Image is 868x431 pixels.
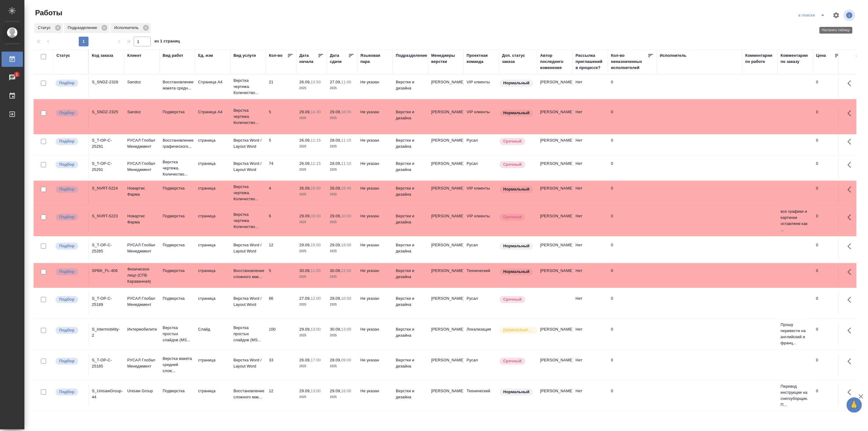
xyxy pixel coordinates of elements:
p: [PERSON_NAME] [431,79,461,85]
span: 1 [12,71,21,78]
td: 21 [266,76,296,97]
p: Нормальный [503,110,530,116]
p: 2025 [330,85,354,91]
div: Статус [34,23,63,33]
td: Не указан [357,292,393,314]
td: 0 [813,292,844,314]
div: Дата начала [299,53,318,65]
td: 0 [813,354,844,375]
p: Подверстка [163,213,192,219]
p: Верстка простых слайдов (MS... [163,325,192,343]
p: Срочный [503,161,522,168]
p: Sandoz [127,109,157,115]
p: [PERSON_NAME] [431,213,461,219]
div: S_intermobility-2 [92,326,121,339]
p: Исполнитель [114,25,141,31]
td: Верстки и дизайна [393,323,428,345]
p: 26.09, [299,138,311,143]
p: Подбор [59,161,74,168]
td: Не указан [357,323,393,345]
p: 29.09, [330,243,341,247]
p: 14:30 [311,110,321,114]
div: S_NVRT-5223 [92,213,121,219]
td: Русал [464,292,499,314]
div: S_T-OP-C-25285 [92,242,121,254]
td: 0 [608,265,657,286]
p: 2025 [330,302,354,308]
td: 0 [813,182,844,204]
td: [PERSON_NAME] [537,76,573,97]
button: Здесь прячутся важные кнопки [844,265,859,279]
p: 15:00 [311,243,321,247]
div: S_T-OP-C-25291 [92,137,121,150]
td: страница [195,158,230,179]
div: S_T-OP-C-25185 [92,357,121,369]
td: Не указан [357,106,393,127]
p: 11:15 [341,138,351,143]
div: Цена [816,53,826,59]
td: Русал [464,354,499,375]
td: [PERSON_NAME] [537,182,573,204]
p: 26.09, [299,186,311,190]
div: Можно подбирать исполнителей [55,137,85,146]
p: 2025 [299,167,324,173]
td: Нет [573,158,608,179]
td: страница [195,239,230,260]
span: 🙏 [849,399,859,411]
div: Код заказа [92,53,113,59]
span: Посмотреть информацию [844,9,856,21]
p: 2025 [299,332,324,339]
button: Здесь прячутся важные кнопки [844,182,859,197]
td: 0 [608,292,657,314]
td: Верстки и дизайна [393,239,428,260]
td: Верстки и дизайна [393,76,428,97]
div: Подразделение [64,23,109,33]
div: Статус [56,53,70,59]
p: 2025 [330,167,354,173]
td: Нет [573,182,608,204]
p: Sandoz [127,79,157,85]
p: Статус [38,25,53,31]
button: Здесь прячутся важные кнопки [844,239,859,254]
button: Здесь прячутся важные кнопки [844,76,859,91]
p: Верстка чертежа. Количество... [233,107,263,126]
p: Верстка чертежа. Количество... [163,159,192,177]
p: РУСАЛ Глобал Менеджмент [127,357,157,369]
td: Нет [573,106,608,127]
td: Не указан [357,354,393,375]
p: 29.09, [299,110,311,114]
button: Здесь прячутся важные кнопки [844,354,859,369]
p: 2025 [330,219,354,225]
p: 28.09, [330,161,341,166]
p: 11:15 [341,161,351,166]
td: 0 [608,76,657,97]
td: Страница А4 [195,106,230,127]
td: 100 [266,323,296,345]
div: Менеджеры верстки [431,53,461,65]
p: Подразделение [68,25,99,31]
button: Здесь прячутся важные кнопки [844,292,859,307]
p: 12:00 [311,296,321,301]
td: 33 [266,354,296,375]
div: split button [797,10,829,20]
p: 2025 [299,143,324,150]
div: SPBK_FL-406 [92,268,121,274]
td: Не указан [357,265,393,286]
td: 5 [266,265,296,286]
p: 29.09, [330,214,341,218]
div: S_NVRT-5224 [92,185,121,191]
td: [PERSON_NAME] [537,323,573,345]
p: 09:00 [311,214,321,218]
p: Подбор [59,296,74,302]
p: Верстка чертежа. Количество... [233,78,263,96]
td: Нет [573,134,608,156]
td: [PERSON_NAME] [537,106,573,127]
td: Русал [464,158,499,179]
td: 0 [608,354,657,375]
p: 26.09, [299,161,311,166]
p: 16:00 [341,110,351,114]
p: Подверстка [163,109,192,115]
p: 11:00 [311,268,321,273]
p: Верстка Word / Layout Word [233,242,263,254]
div: Можно подбирать исполнителей [55,295,85,304]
